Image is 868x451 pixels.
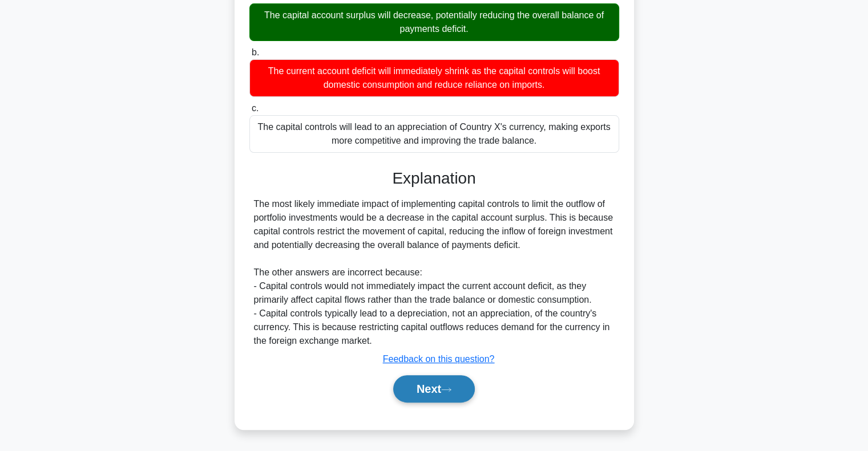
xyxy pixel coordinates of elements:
[383,354,495,364] a: Feedback on this question?
[249,115,619,153] div: The capital controls will lead to an appreciation of Country X's currency, making exports more co...
[256,169,612,188] h3: Explanation
[249,3,619,41] div: The capital account surplus will decrease, potentially reducing the overall balance of payments d...
[254,197,615,348] div: The most likely immediate impact of implementing capital controls to limit the outflow of portfol...
[252,47,259,57] span: b.
[252,103,259,113] span: c.
[249,59,619,97] div: The current account deficit will immediately shrink as the capital controls will boost domestic c...
[393,375,475,403] button: Next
